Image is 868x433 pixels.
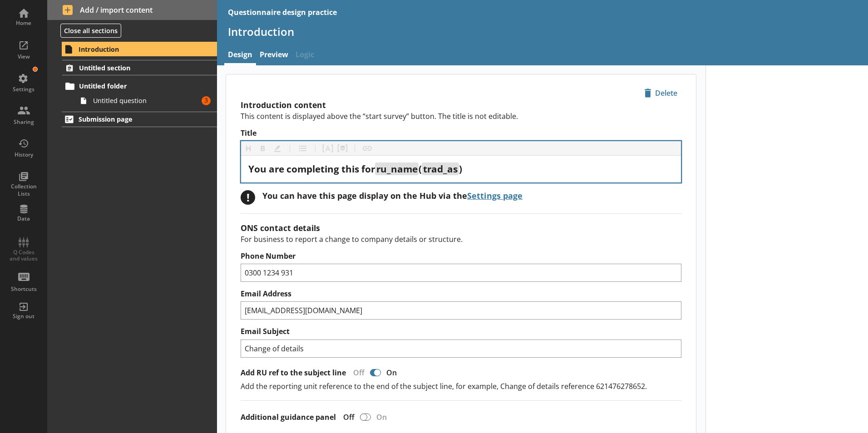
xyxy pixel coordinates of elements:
[79,64,190,72] span: Untitled section
[241,111,681,121] p: This content is displayed above the “start survey” button. The title is not editable.
[8,313,39,320] div: Sign out
[66,79,217,108] li: Untitled folderUntitled question3
[241,222,681,233] h2: ONS contact details
[62,42,217,56] a: Introduction
[423,162,458,175] span: trad_as
[373,412,394,422] div: On
[241,327,681,336] label: Email Subject
[62,60,217,75] a: Untitled section
[241,190,255,205] div: !
[256,46,292,65] a: Preview
[224,46,256,65] a: Design
[262,190,523,201] div: You can have this page display on the Hub via the
[8,183,39,197] div: Collection Lists
[228,25,857,39] h1: Introduction
[79,82,190,90] span: Untitled folder
[248,163,674,175] div: Title
[62,79,217,93] a: Untitled folder
[228,7,337,17] div: Questionnaire design practice
[248,162,375,175] span: You are completing this for
[241,251,681,261] label: Phone Number
[241,368,346,378] label: Add RU ref to the subject line
[93,96,194,105] span: Untitled question
[79,115,190,123] span: Submission page
[8,118,39,126] div: Sharing
[467,190,523,201] a: Settings page
[336,412,358,422] div: Off
[241,381,681,391] p: Add the reporting unit reference to the end of the subject line, for example, Change of details r...
[241,99,681,110] h2: Introduction content
[63,5,202,15] span: Add / import content
[383,368,404,378] div: On
[47,60,217,108] li: Untitled sectionUntitled folderUntitled question3
[8,53,39,60] div: View
[419,162,422,175] span: (
[76,93,217,108] a: Untitled question3
[79,45,190,54] span: Introduction
[376,162,418,175] span: ru_name
[346,368,368,378] div: Off
[8,20,39,27] div: Home
[8,285,39,293] div: Shortcuts
[60,24,121,38] button: Close all sections
[641,86,681,100] span: Delete
[8,215,39,222] div: Data
[241,128,681,138] label: Title
[292,46,318,65] span: Logic
[8,151,39,158] div: History
[241,413,336,422] label: Additional guidance panel
[241,234,681,244] p: For business to report a change to company details or structure.
[459,162,462,175] span: )
[640,85,681,101] button: Delete
[62,112,217,127] a: Submission page
[241,289,681,299] label: Email Address
[8,86,39,93] div: Settings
